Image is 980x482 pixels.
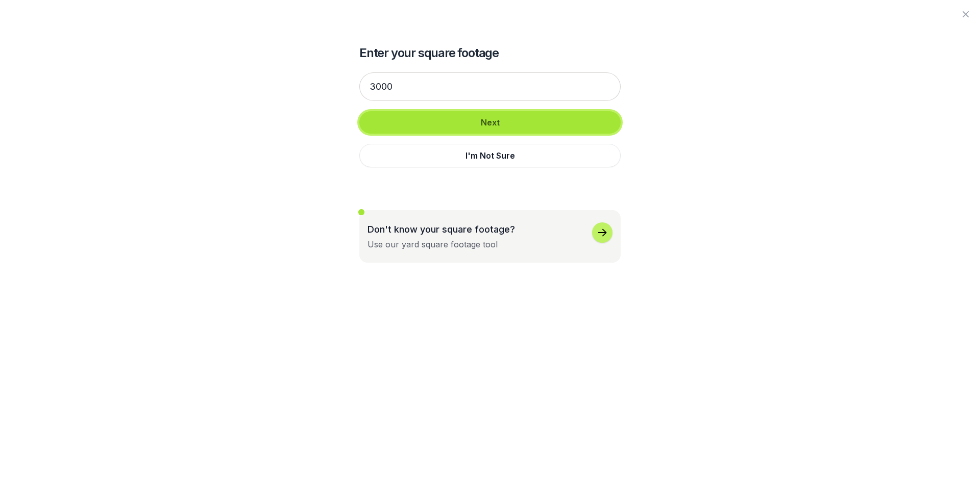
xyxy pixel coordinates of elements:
button: Don't know your square footage?Use our yard square footage tool [359,210,621,263]
h2: Enter your square footage [359,45,621,61]
div: Use our yard square footage tool [367,238,498,250]
button: Next [359,111,621,134]
p: Don't know your square footage? [367,222,515,236]
button: I'm Not Sure [359,144,621,167]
